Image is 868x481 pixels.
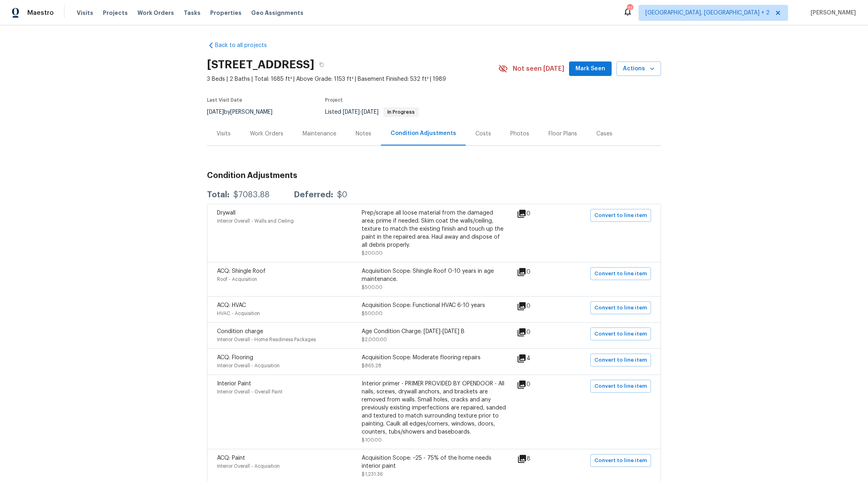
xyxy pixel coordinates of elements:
span: $2,000.00 [362,337,387,342]
div: Costs [475,130,491,138]
button: Convert to line item [590,267,651,280]
span: Interior Paint [217,381,251,387]
div: Prep/scrape all loose material from the damaged area; prime if needed. Skim coat the walls/ceilin... [362,209,506,249]
div: Acquisition Scope: ~25 - 75% of the home needs interior paint [362,454,506,470]
div: Visits [217,130,231,138]
span: $1,231.36 [362,472,383,477]
div: Deferred: [294,191,333,199]
span: Interior Overall - Acquisition [217,363,280,368]
div: Acquisition Scope: Shingle Roof 0-10 years in age maintenance. [362,267,506,283]
div: $0 [337,191,347,199]
span: $865.28 [362,363,381,368]
span: Convert to line item [594,303,647,313]
span: Mark Seen [575,64,605,74]
span: Tasks [184,10,201,16]
div: 0 [517,327,556,337]
span: Drywall [217,210,235,216]
span: [DATE] [343,109,360,115]
span: Actions [623,64,655,74]
h2: [STREET_ADDRESS] [207,61,314,69]
div: by [PERSON_NAME] [207,107,282,117]
div: Notes [356,130,371,138]
span: [PERSON_NAME] [807,9,856,17]
span: Not seen [DATE] [513,65,564,73]
div: Acquisition Scope: Functional HVAC 6-10 years [362,301,506,309]
div: 0 [517,380,556,389]
span: Convert to line item [594,356,647,365]
button: Convert to line item [590,354,651,366]
div: 4 [517,354,556,363]
span: $200.00 [362,251,383,256]
span: Properties [210,9,242,17]
h3: Condition Adjustments [207,172,661,180]
span: [DATE] [362,109,379,115]
div: 8 [517,454,556,464]
span: Convert to line item [594,269,647,278]
span: $500.00 [362,311,383,316]
div: Photos [510,130,529,138]
span: [GEOGRAPHIC_DATA], [GEOGRAPHIC_DATA] + 2 [645,9,770,17]
button: Actions [616,61,661,76]
a: Back to all projects [207,41,284,49]
button: Mark Seen [569,61,612,76]
div: Acquisition Scope: Moderate flooring repairs [362,354,506,362]
span: Geo Assignments [251,9,303,17]
div: Total: [207,191,229,199]
span: Last Visit Date [207,98,242,102]
span: Convert to line item [594,382,647,391]
span: Projects [103,9,128,17]
span: [DATE] [207,109,224,115]
span: Project [325,98,343,102]
span: Visits [77,9,93,17]
span: HVAC - Acquisition [217,311,260,316]
div: $7083.88 [233,191,270,199]
span: 3 Beds | 2 Baths | Total: 1685 ft² | Above Grade: 1153 ft² | Basement Finished: 532 ft² | 1989 [207,75,498,83]
span: ACQ: Flooring [217,355,253,360]
span: Convert to line item [594,330,647,339]
span: Work Orders [137,9,174,17]
span: Interior Overall - Overall Paint [217,389,283,394]
div: 77 [627,5,633,13]
span: Listed [325,109,419,115]
button: Copy Address [314,57,329,72]
div: 0 [517,209,556,219]
div: 0 [517,267,556,277]
span: Convert to line item [594,211,647,220]
span: ACQ: HVAC [217,303,246,308]
span: Interior Overall - Walls and Ceiling [217,219,294,223]
div: Work Orders [250,130,283,138]
div: Cases [596,130,612,138]
div: Condition Adjustments [391,129,456,137]
span: - [343,109,379,115]
button: Convert to line item [590,327,651,340]
div: Interior primer - PRIMER PROVIDED BY OPENDOOR - All nails, screws, drywall anchors, and brackets ... [362,380,506,436]
span: Interior Overall - Acquisition [217,464,280,469]
button: Convert to line item [590,380,651,393]
span: ACQ: Shingle Roof [217,268,266,274]
span: Maestro [27,9,54,17]
span: Roof - Acquisition [217,277,257,282]
span: Condition charge [217,329,263,334]
div: 0 [517,301,556,311]
button: Convert to line item [590,454,651,467]
button: Convert to line item [590,209,651,222]
span: Convert to line item [594,456,647,465]
span: Interior Overall - Home Readiness Packages [217,337,316,342]
span: ACQ: Paint [217,455,245,461]
div: Floor Plans [549,130,577,138]
div: Age Condition Charge: [DATE]-[DATE] B [362,327,506,336]
span: $500.00 [362,285,383,290]
button: Convert to line item [590,301,651,314]
div: Maintenance [303,130,336,138]
span: In Progress [384,110,418,115]
span: $100.00 [362,438,382,442]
